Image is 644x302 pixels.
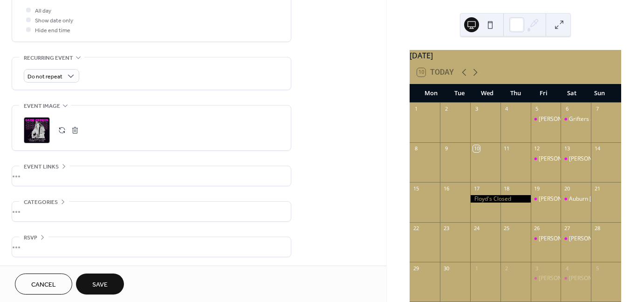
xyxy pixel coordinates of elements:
[445,84,473,103] div: Tue
[563,105,570,112] div: 6
[557,84,585,103] div: Sat
[534,105,541,112] div: 5
[531,235,561,243] div: Amanda Adams Live
[35,6,51,16] span: All day
[12,166,291,186] div: •••
[27,71,62,82] span: Do not repeat
[539,235,594,243] div: [PERSON_NAME] Live
[561,155,591,163] div: Bob Bardwell Live
[76,274,124,295] button: Save
[503,225,510,232] div: 25
[569,155,624,163] div: [PERSON_NAME] Live
[561,195,591,203] div: Auburn McCormick Live
[473,265,480,272] div: 1
[501,84,529,103] div: Thu
[473,185,480,192] div: 17
[534,185,541,192] div: 19
[443,265,450,272] div: 30
[15,274,72,295] button: Cancel
[24,162,59,172] span: Event links
[412,145,419,152] div: 8
[412,185,419,192] div: 15
[92,280,108,290] span: Save
[534,225,541,232] div: 26
[503,105,510,112] div: 4
[35,16,73,26] span: Show date only
[539,274,594,282] div: [PERSON_NAME] Live
[24,101,60,111] span: Event image
[443,185,450,192] div: 16
[539,115,594,123] div: [PERSON_NAME] Live
[539,155,594,163] div: [PERSON_NAME] Live
[539,195,594,203] div: [PERSON_NAME] Live
[534,265,541,272] div: 3
[594,265,601,272] div: 5
[561,235,591,243] div: Tui Osborne Live
[410,50,621,61] div: [DATE]
[417,84,445,103] div: Mon
[563,265,570,272] div: 4
[12,202,291,221] div: •••
[24,117,50,143] div: ;
[31,280,56,290] span: Cancel
[443,145,450,152] div: 9
[473,145,480,152] div: 10
[594,185,601,192] div: 21
[561,115,591,123] div: Grifters & Shills Live
[534,145,541,152] div: 12
[531,195,561,203] div: Ella Reid Live
[586,84,614,103] div: Sun
[412,265,419,272] div: 29
[563,145,570,152] div: 13
[473,105,480,112] div: 3
[503,185,510,192] div: 18
[443,225,450,232] div: 23
[473,84,501,103] div: Wed
[503,145,510,152] div: 11
[12,237,291,257] div: •••
[529,84,557,103] div: Fri
[594,105,601,112] div: 7
[24,197,58,207] span: Categories
[594,145,601,152] div: 14
[443,105,450,112] div: 2
[531,274,561,282] div: Taylor Graves Live
[563,185,570,192] div: 20
[569,115,621,123] div: Grifters & Shills Live
[594,225,601,232] div: 28
[473,225,480,232] div: 24
[24,233,37,243] span: RSVP
[563,225,570,232] div: 27
[531,115,561,123] div: Jerry Almaraz Live
[35,26,70,35] span: Hide end time
[24,53,73,63] span: Recurring event
[503,265,510,272] div: 2
[470,195,531,203] div: Floyd's Closed
[412,225,419,232] div: 22
[561,274,591,282] div: Curt & Hannah Live
[569,235,624,243] div: [PERSON_NAME] Live
[412,105,419,112] div: 1
[531,155,561,163] div: Karissa Presley Live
